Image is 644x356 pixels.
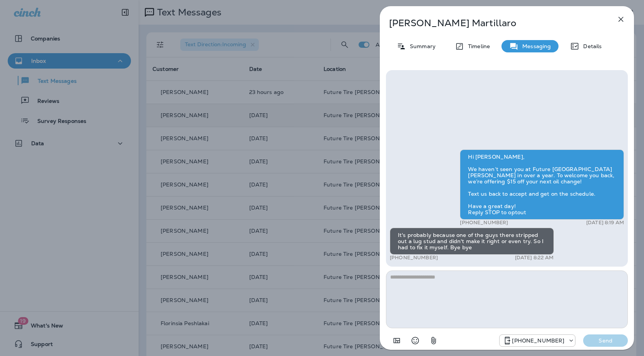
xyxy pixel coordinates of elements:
[460,149,624,220] div: Hi [PERSON_NAME], We haven’t seen you at Future [GEOGRAPHIC_DATA][PERSON_NAME] in over a year. To...
[518,43,551,49] p: Messaging
[390,228,554,255] div: It's probably because one of the guys there stripped out a lug stud and didn't make it right or e...
[408,333,423,348] button: Select an emoji
[586,220,624,226] p: [DATE] 8:19 AM
[389,18,599,29] p: [PERSON_NAME] Martillaro
[515,255,554,261] p: [DATE] 8:22 AM
[460,220,508,226] p: [PHONE_NUMBER]
[500,336,575,345] div: +1 (928) 232-1970
[512,338,564,344] p: [PHONE_NUMBER]
[406,43,436,49] p: Summary
[464,43,490,49] p: Timeline
[389,333,404,348] button: Add in a premade template
[390,255,438,261] p: [PHONE_NUMBER]
[579,43,602,49] p: Details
